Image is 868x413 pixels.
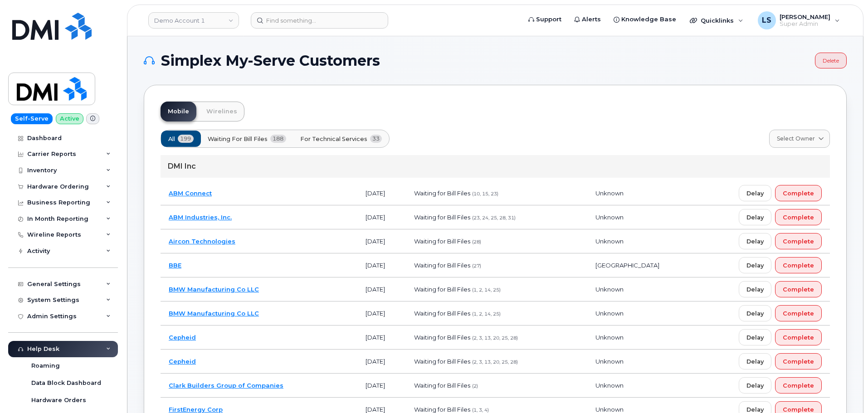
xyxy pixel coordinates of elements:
[414,238,470,245] span: Waiting for Bill Files
[775,257,822,273] button: Complete
[783,333,814,342] span: Complete
[783,381,814,390] span: Complete
[595,262,659,269] span: [GEOGRAPHIC_DATA]
[595,214,624,221] span: Unknown
[777,135,815,143] span: Select Owner
[357,253,406,277] td: [DATE]
[357,350,406,374] td: [DATE]
[169,286,259,293] a: BMW Manufacturing Co LLC
[739,305,771,321] button: Delay
[414,214,470,221] span: Waiting for Bill Files
[775,209,822,225] button: Complete
[739,281,771,297] button: Delay
[739,377,771,394] button: Delay
[414,406,470,413] span: Waiting for Bill Files
[472,383,478,389] span: (2)
[739,353,771,369] button: Delay
[746,285,764,294] span: Delay
[739,257,771,273] button: Delay
[199,102,244,121] a: Wirelines
[783,309,814,318] span: Complete
[746,189,764,198] span: Delay
[169,358,196,365] a: Cepheid
[595,358,624,365] span: Unknown
[595,406,624,413] span: Unknown
[783,261,814,270] span: Complete
[357,301,406,326] td: [DATE]
[472,335,518,341] span: (2, 3, 13, 20, 25, 28)
[169,406,223,413] a: FirstEnergy Corp
[357,205,406,229] td: [DATE]
[595,334,624,341] span: Unknown
[775,353,822,369] button: Complete
[783,213,814,222] span: Complete
[783,189,814,198] span: Complete
[472,359,518,365] span: (2, 3, 13, 20, 25, 28)
[414,310,470,317] span: Waiting for Bill Files
[414,189,470,197] span: Waiting for Bill Files
[595,310,624,317] span: Unknown
[815,53,847,68] a: Delete
[357,326,406,350] td: [DATE]
[357,229,406,253] td: [DATE]
[472,407,489,413] span: (1, 3, 4)
[472,287,501,293] span: (1, 2, 14, 25)
[208,135,268,143] span: Waiting for Bill Files
[783,237,814,246] span: Complete
[357,277,406,301] td: [DATE]
[775,185,822,201] button: Complete
[769,130,830,148] a: Select Owner
[161,102,196,121] a: Mobile
[472,191,498,197] span: (10, 15, 23)
[472,239,481,245] span: (28)
[595,286,624,293] span: Unknown
[370,135,382,143] span: 33
[414,358,470,365] span: Waiting for Bill Files
[746,309,764,318] span: Delay
[357,181,406,205] td: [DATE]
[300,135,367,143] span: For Technical Services
[739,233,771,249] button: Delay
[595,382,624,389] span: Unknown
[775,329,822,345] button: Complete
[746,381,764,390] span: Delay
[161,155,830,178] div: DMI Inc
[169,238,235,245] a: Aircon Technologies
[595,238,624,245] span: Unknown
[775,233,822,249] button: Complete
[783,357,814,366] span: Complete
[775,305,822,321] button: Complete
[169,334,196,341] a: Cepheid
[783,285,814,294] span: Complete
[414,334,470,341] span: Waiting for Bill Files
[414,382,470,389] span: Waiting for Bill Files
[270,135,286,143] span: 188
[746,333,764,342] span: Delay
[746,213,764,222] span: Delay
[414,286,470,293] span: Waiting for Bill Files
[169,262,181,269] a: BBE
[161,54,380,68] span: Simplex My-Serve Customers
[169,310,259,317] a: BMW Manufacturing Co LLC
[746,261,764,270] span: Delay
[169,382,283,389] a: Clark Builders Group of Companies
[414,262,470,269] span: Waiting for Bill Files
[357,374,406,398] td: [DATE]
[472,263,481,269] span: (27)
[775,377,822,394] button: Complete
[472,215,516,221] span: (23, 24, 25, 28, 31)
[169,214,232,221] a: ABM Industries, Inc.
[746,237,764,246] span: Delay
[595,189,624,197] span: Unknown
[739,185,771,201] button: Delay
[169,189,212,197] a: ABM Connect
[775,281,822,297] button: Complete
[472,311,501,317] span: (1, 2, 14, 25)
[746,357,764,366] span: Delay
[739,329,771,345] button: Delay
[739,209,771,225] button: Delay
